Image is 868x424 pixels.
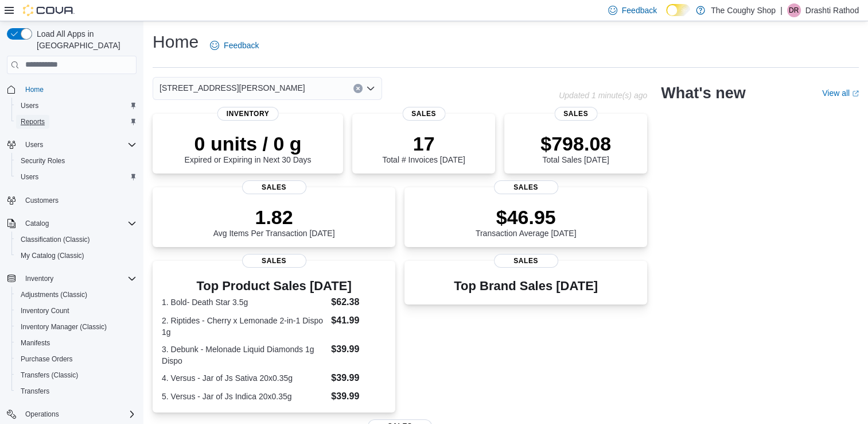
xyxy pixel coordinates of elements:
span: Users [21,172,38,182]
div: Drashti Rathod [787,3,801,17]
span: Sales [494,254,558,268]
div: Transaction Average [DATE] [476,206,577,238]
span: Manifests [21,338,50,348]
p: $798.08 [540,132,611,155]
p: Drashti Rathod [805,3,859,17]
dd: $39.99 [331,371,386,385]
dt: 5. Versus - Jar of Js Indica 20x0.35g [162,391,326,402]
span: Customers [21,193,137,207]
a: Users [16,99,43,113]
span: Reports [21,117,45,126]
span: Users [21,138,137,152]
span: Reports [16,115,137,129]
a: Inventory Manager (Classic) [16,320,111,334]
button: Adjustments (Classic) [11,287,141,303]
span: My Catalog (Classic) [16,249,137,263]
span: Classification (Classic) [21,235,90,244]
dd: $39.99 [331,342,386,356]
span: Transfers (Classic) [16,368,137,382]
a: Security Roles [16,154,69,168]
button: Users [21,138,48,152]
h3: Top Product Sales [DATE] [162,279,386,293]
button: Users [11,98,141,114]
span: Inventory [21,272,137,286]
span: DR [789,3,799,17]
button: Classification (Classic) [11,232,141,248]
span: Inventory [25,274,53,283]
svg: External link [852,90,859,97]
h1: Home [153,30,198,53]
a: Users [16,170,43,184]
span: Sales [402,107,445,121]
a: Adjustments (Classic) [16,288,92,302]
button: Inventory Count [11,303,141,319]
span: Home [21,82,137,97]
span: Adjustments (Classic) [21,290,87,299]
span: Sales [494,180,558,194]
p: 1.82 [213,206,335,229]
span: Inventory Count [21,306,69,315]
span: Users [25,140,43,149]
span: Catalog [25,219,49,228]
span: Operations [25,410,59,419]
button: Home [2,81,141,98]
div: Avg Items Per Transaction [DATE] [213,206,335,238]
button: Inventory Manager (Classic) [11,319,141,335]
button: Security Roles [11,153,141,169]
dt: 1. Bold- Death Star 3.5g [162,296,326,308]
button: Catalog [2,215,141,232]
button: Users [2,137,141,153]
p: Updated 1 minute(s) ago [559,91,647,100]
a: Transfers (Classic) [16,368,83,382]
h2: What's new [661,84,745,102]
span: Users [16,99,137,113]
a: My Catalog (Classic) [16,249,89,263]
dd: $62.38 [331,295,386,309]
div: Expired or Expiring in Next 30 Days [185,132,312,164]
span: Load All Apps in [GEOGRAPHIC_DATA] [32,28,137,51]
a: Feedback [205,34,263,57]
dt: 2. Riptides - Cherry x Lemonade 2-in-1 Dispo 1g [162,315,326,338]
p: $46.95 [476,206,577,229]
a: View allExternal link [822,88,859,98]
a: Reports [16,115,49,129]
button: My Catalog (Classic) [11,248,141,264]
span: Manifests [16,336,137,350]
span: Inventory Manager (Classic) [16,320,137,334]
span: Sales [554,107,597,121]
img: Cova [23,5,75,16]
button: Transfers (Classic) [11,367,141,383]
a: Classification (Classic) [16,233,95,246]
span: Security Roles [21,156,65,165]
span: Sales [242,254,306,268]
p: 17 [382,132,465,155]
div: Total # Invoices [DATE] [382,132,465,164]
button: Clear input [353,84,363,93]
p: | [780,3,783,17]
span: Classification (Classic) [16,233,137,246]
button: Customers [2,192,141,209]
p: The Coughy Shop [711,3,776,17]
button: Inventory [2,271,141,287]
span: Users [21,101,38,110]
span: Transfers [21,387,49,396]
input: Dark Mode [666,4,690,16]
span: [STREET_ADDRESS][PERSON_NAME] [159,81,305,95]
a: Purchase Orders [16,352,77,366]
button: Operations [2,406,141,422]
span: Purchase Orders [21,354,73,364]
button: Transfers [11,383,141,399]
button: Users [11,169,141,185]
div: Total Sales [DATE] [540,132,611,164]
dt: 3. Debunk - Melonade Liquid Diamonds 1g Dispo [162,344,326,367]
button: Catalog [21,217,53,230]
span: Sales [242,180,306,194]
span: Purchase Orders [16,352,137,366]
span: Inventory [217,107,279,121]
a: Home [21,83,48,97]
span: Inventory Manager (Classic) [21,322,107,332]
span: Adjustments (Classic) [16,288,137,302]
button: Open list of options [366,84,375,93]
h3: Top Brand Sales [DATE] [454,279,598,293]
